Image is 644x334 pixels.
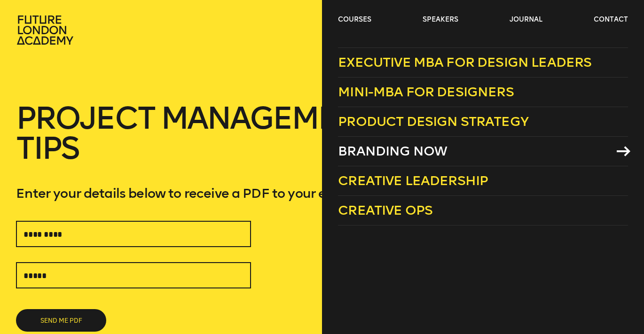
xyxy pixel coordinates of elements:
span: Creative Leadership [338,173,488,188]
span: Executive MBA for Design Leaders [338,54,591,70]
a: Mini-MBA for Designers [338,78,628,107]
a: courses [338,15,371,24]
a: contact [594,15,628,24]
span: Product Design Strategy [338,114,528,129]
a: Product Design Strategy [338,107,628,137]
span: Mini-MBA for Designers [338,84,514,100]
a: journal [510,15,542,24]
span: Branding Now [338,143,447,159]
a: Branding Now [338,137,628,166]
a: Executive MBA for Design Leaders [338,47,628,78]
a: Creative Leadership [338,166,628,196]
a: Creative Ops [338,196,628,225]
span: Creative Ops [338,202,432,218]
a: speakers [423,15,458,24]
